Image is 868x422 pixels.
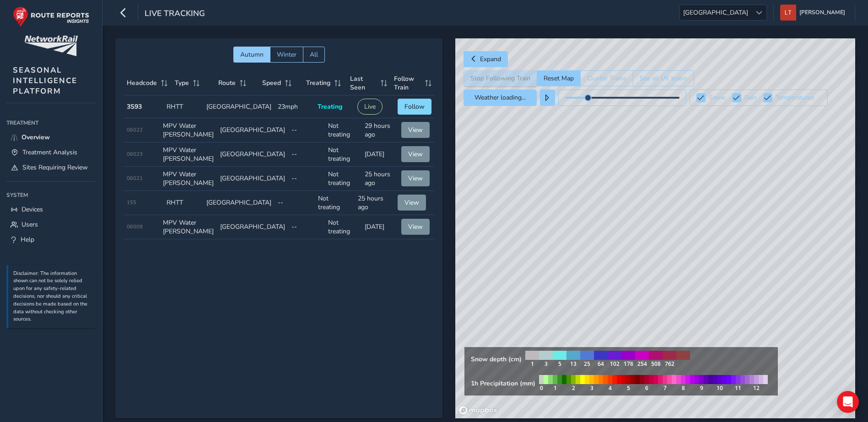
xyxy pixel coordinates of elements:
[217,142,288,167] td: [GEOGRAPHIC_DATA]
[127,79,157,87] span: Headcode
[270,47,303,63] button: Winter
[361,142,398,167] td: [DATE]
[404,198,419,207] span: View
[535,371,771,396] img: rain legend
[127,151,143,158] span: 06023
[13,270,91,324] p: Disclaimer: The information shown can not be solely relied upon for any safety-related decisions,...
[22,220,38,229] span: Users
[24,36,78,56] img: customer logo
[325,215,361,239] td: Not treating
[13,6,89,27] img: rr logo
[690,90,828,106] button: Snow Rain Temperatures
[471,379,535,388] strong: 1h Precipitation (mm)
[127,127,143,133] span: 06022
[408,150,423,158] span: View
[262,79,281,87] span: Speed
[408,126,423,134] span: View
[464,90,537,106] button: Weather loading...
[408,174,423,183] span: View
[480,55,501,63] span: Expand
[464,51,508,67] button: Expand
[203,191,275,215] td: [GEOGRAPHIC_DATA]
[355,191,394,215] td: 25 hours ago
[127,175,143,182] span: 06021
[6,217,96,232] a: Users
[310,50,318,59] span: All
[22,133,50,142] span: Overview
[6,202,96,217] a: Devices
[22,148,77,157] span: Treatment Analysis
[6,145,96,160] a: Treatment Analysis
[401,122,430,138] button: View
[203,95,275,118] td: [GEOGRAPHIC_DATA]
[744,95,757,101] label: Rain
[6,130,96,145] a: Overview
[175,79,189,87] span: Type
[160,118,217,142] td: MPV Water [PERSON_NAME]
[776,95,814,101] label: Temperatures
[127,199,136,206] span: 155
[22,205,43,214] span: Devices
[275,95,314,118] td: 23mph
[318,102,342,111] span: Treating
[240,50,264,59] span: Autumn
[398,99,431,115] button: Follow
[22,163,88,172] span: Sites Requiring Review
[288,167,325,191] td: --
[277,50,297,59] span: Winter
[780,5,848,21] button: [PERSON_NAME]
[288,118,325,142] td: --
[780,5,796,21] img: diamond-layout
[522,347,694,371] img: snow legend
[275,191,314,215] td: --
[6,116,96,130] div: Treatment
[288,215,325,239] td: --
[537,70,580,86] button: Reset Map
[21,235,34,244] span: Help
[401,219,430,235] button: View
[325,118,361,142] td: Not treating
[580,70,633,86] button: Cluster Trains
[408,222,423,231] span: View
[127,223,143,230] span: 06009
[160,167,217,191] td: MPV Water [PERSON_NAME]
[394,74,422,92] span: Follow Train
[6,232,96,247] a: Help
[401,146,430,162] button: View
[13,65,77,96] span: SEASONAL INTELLIGENCE PLATFORM
[306,79,330,87] span: Treating
[145,8,205,21] span: Live Tracking
[401,170,430,186] button: View
[709,95,726,101] label: Snow
[357,99,383,115] button: Live
[233,47,270,63] button: Autumn
[350,74,377,92] span: Last Seen
[6,160,96,175] a: Sites Requiring Review
[398,195,426,211] button: View
[361,118,398,142] td: 29 hours ago
[361,215,398,239] td: [DATE]
[127,102,142,111] strong: 3S93
[163,191,203,215] td: RHTT
[288,142,325,167] td: --
[315,191,355,215] td: Not treating
[218,79,236,87] span: Route
[217,215,288,239] td: [GEOGRAPHIC_DATA]
[303,47,325,63] button: All
[799,5,845,21] span: [PERSON_NAME]
[6,188,96,202] div: System
[837,391,859,413] div: Open Intercom Messenger
[217,167,288,191] td: [GEOGRAPHIC_DATA]
[680,5,751,20] span: [GEOGRAPHIC_DATA]
[217,118,288,142] td: [GEOGRAPHIC_DATA]
[160,215,217,239] td: MPV Water [PERSON_NAME]
[160,142,217,167] td: MPV Water [PERSON_NAME]
[633,70,694,86] button: See all UK trains
[404,102,425,111] span: Follow
[325,167,361,191] td: Not treating
[325,142,361,167] td: Not treating
[471,355,522,364] strong: Snow depth (cm)
[163,95,203,118] td: RHTT
[361,167,398,191] td: 25 hours ago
